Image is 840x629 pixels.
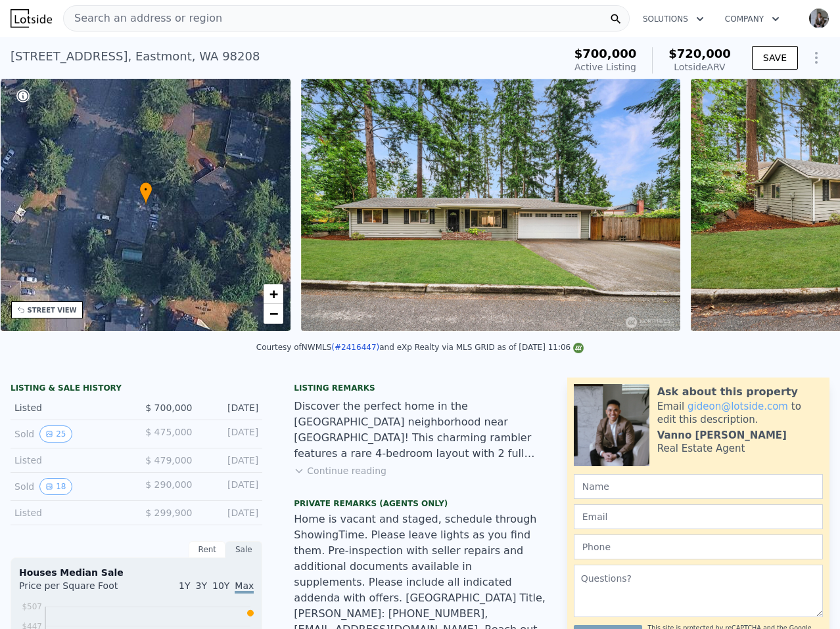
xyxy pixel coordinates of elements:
[803,45,829,71] button: Show Options
[19,579,137,600] div: Price per Square Foot
[657,400,823,426] div: Email to edit this description.
[11,9,52,28] img: Lotside
[225,541,262,558] div: Sale
[752,46,798,70] button: SAVE
[301,79,680,331] img: Sale: 167463599 Parcel: 103812960
[19,566,254,579] div: Houses Median Sale
[14,454,126,467] div: Listed
[294,464,386,477] button: Continue reading
[574,47,637,60] span: $700,000
[574,474,823,499] input: Name
[657,429,787,442] div: Vanno [PERSON_NAME]
[264,284,283,304] a: Zoom in
[202,506,258,519] div: [DATE]
[202,425,258,443] div: [DATE]
[139,182,152,205] div: •
[714,7,790,31] button: Company
[294,383,546,393] div: Listing remarks
[657,442,745,455] div: Real Estate Agent
[14,401,126,414] div: Listed
[64,11,222,26] span: Search an address or region
[668,47,731,60] span: $720,000
[235,580,254,594] span: Max
[688,401,788,412] a: gideon@lotside.com
[632,7,714,31] button: Solutions
[574,62,636,72] span: Active Listing
[145,427,192,437] span: $ 475,000
[269,305,278,322] span: −
[11,383,262,396] div: LISTING & SALE HISTORY
[808,8,829,29] img: avatar
[269,286,278,302] span: +
[668,60,731,74] div: Lotside ARV
[202,454,258,467] div: [DATE]
[179,580,190,591] span: 1Y
[14,478,126,495] div: Sold
[28,305,77,315] div: STREET VIEW
[294,498,546,511] div: Private Remarks (Agents Only)
[264,304,283,324] a: Zoom out
[39,478,72,495] button: View historical data
[574,534,823,559] input: Phone
[202,401,258,414] div: [DATE]
[331,343,379,352] a: (#2416447)
[39,425,72,443] button: View historical data
[14,506,126,519] div: Listed
[11,47,260,66] div: [STREET_ADDRESS] , Eastmont , WA 98208
[212,580,229,591] span: 10Y
[196,580,207,591] span: 3Y
[294,399,546,462] div: Discover the perfect home in the [GEOGRAPHIC_DATA] neighborhood near [GEOGRAPHIC_DATA]! This char...
[145,455,192,466] span: $ 479,000
[574,504,823,529] input: Email
[657,384,798,400] div: Ask about this property
[145,479,192,490] span: $ 290,000
[139,184,152,196] span: •
[145,402,192,413] span: $ 700,000
[145,508,192,518] span: $ 299,900
[189,541,225,558] div: Rent
[256,343,584,352] div: Courtesy of NWMLS and eXp Realty via MLS GRID as of [DATE] 11:06
[202,478,258,495] div: [DATE]
[573,343,584,353] img: NWMLS Logo
[22,602,42,611] tspan: $507
[14,425,126,443] div: Sold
